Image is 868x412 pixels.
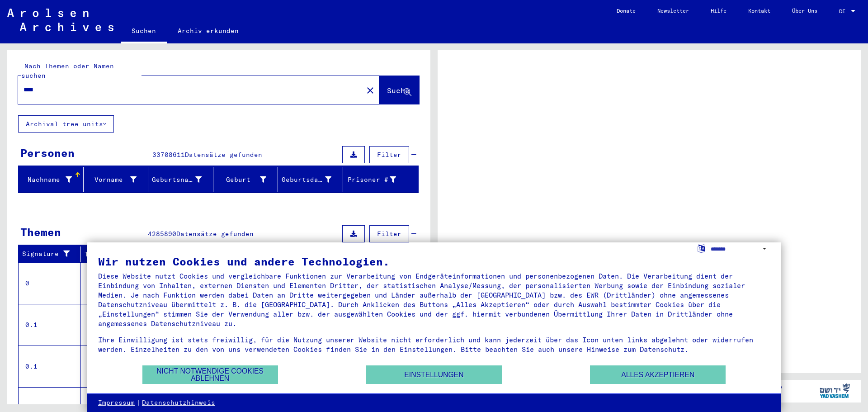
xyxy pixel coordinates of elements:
img: Arolsen_neg.svg [7,9,113,31]
div: Vorname [87,172,148,187]
span: Filter [377,230,401,238]
mat-header-cell: Vorname [84,167,149,192]
span: Filter [377,151,401,159]
mat-label: Nach Themen oder Namen suchen [21,62,114,80]
div: Signature [22,247,83,261]
button: Filter [369,225,409,242]
mat-icon: close [365,85,376,96]
button: Clear [361,81,379,99]
a: Impressum [98,398,135,407]
td: 0 [19,262,81,304]
div: Diese Website nutzt Cookies und vergleichbare Funktionen zur Verarbeitung von Endgeräteinformatio... [98,271,770,328]
button: Einstellungen [366,365,502,384]
div: Nachname [22,175,72,185]
div: Geburt‏ [217,175,267,185]
button: Filter [369,146,409,163]
div: Wir nutzen Cookies und andere Technologien. [98,256,770,267]
mat-header-cell: Prisoner # [343,167,419,192]
span: Datensätze gefunden [185,151,262,159]
img: yv_logo.png [818,379,852,402]
div: Prisoner # [347,175,396,185]
button: Archival tree units [18,115,114,133]
mat-header-cell: Geburtsdatum [278,167,343,192]
div: Vorname [87,175,137,185]
div: Geburtsname [152,175,202,185]
div: Geburtsdatum [282,175,331,185]
button: Alles akzeptieren [590,365,726,384]
span: 4285890 [148,230,176,238]
span: Datensätze gefunden [176,230,254,238]
a: Suchen [121,20,167,43]
div: Personen [20,145,75,161]
div: Prisoner # [347,172,408,187]
div: Ihre Einwilligung ist stets freiwillig, für die Nutzung unserer Website nicht erforderlich und ka... [98,335,770,354]
div: Signature [22,249,74,259]
div: Geburtsname [152,172,213,187]
span: DE [839,8,849,14]
td: 0.1 [19,346,81,387]
a: Datenschutzhinweis [142,398,215,407]
mat-header-cell: Geburtsname [148,167,213,192]
div: Titel [85,247,410,261]
div: Geburt‏ [217,172,278,187]
div: Nachname [22,172,83,187]
div: Themen [20,224,61,240]
a: Archiv erkunden [167,20,250,42]
div: Titel [85,250,401,259]
label: Sprache auswählen [697,244,706,252]
mat-header-cell: Geburt‏ [213,167,278,192]
div: Geburtsdatum [282,172,343,187]
select: Sprache auswählen [711,242,770,256]
button: Suche [379,76,419,104]
mat-header-cell: Nachname [19,167,84,192]
button: Nicht notwendige Cookies ablehnen [142,365,278,384]
span: 33708611 [152,151,185,159]
span: Suche [387,86,410,95]
td: 0.1 [19,304,81,346]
